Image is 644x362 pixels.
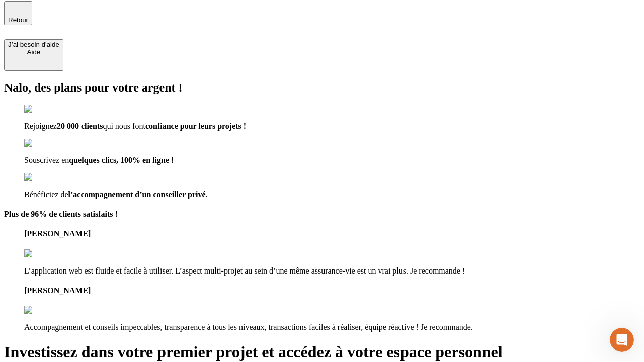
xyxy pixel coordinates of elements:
[24,266,640,276] p: L’application web est fluide et facile à utiliser. L’aspect multi-projet au sein d’une même assur...
[8,48,59,56] div: Aide
[8,16,28,24] span: Retour
[24,306,74,315] img: reviews stars
[24,122,57,130] span: Rejoignez
[24,286,640,295] h4: [PERSON_NAME]
[8,41,59,48] div: J’ai besoin d'aide
[4,343,640,361] h1: Investissez dans votre premier projet et accédez à votre espace personnel
[68,190,208,199] span: l’accompagnement d’un conseiller privé.
[69,156,174,164] span: quelques clics, 100% en ligne !
[24,173,67,182] img: checkmark
[24,190,68,199] span: Bénéficiez de
[24,249,74,258] img: reviews stars
[57,122,103,130] span: 20 000 clients
[610,328,634,352] iframe: Intercom live chat
[4,81,640,95] h2: Nalo, des plans pour votre argent !
[24,229,640,238] h4: [PERSON_NAME]
[4,210,640,219] h4: Plus de 96% de clients satisfaits !
[24,323,640,332] p: Accompagnement et conseils impeccables, transparence à tous les niveaux, transactions faciles à r...
[24,105,67,114] img: checkmark
[24,156,69,164] span: Souscrivez en
[4,39,63,71] button: J’ai besoin d'aideAide
[103,122,145,130] span: qui nous font
[145,122,246,130] span: confiance pour leurs projets !
[4,1,32,25] button: Retour
[24,139,67,148] img: checkmark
